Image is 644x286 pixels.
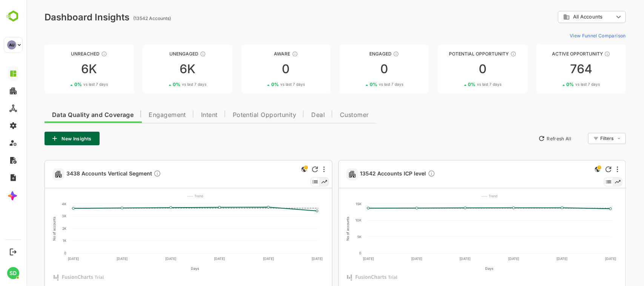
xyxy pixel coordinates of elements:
text: [DATE] [579,257,590,261]
text: No of accounts [26,217,30,241]
text: 0 [333,251,335,255]
text: 10K [329,218,335,222]
div: 0 % [245,81,278,87]
div: Description not present [127,170,135,178]
div: Refresh [286,166,292,172]
div: 0 % [442,81,475,87]
button: New Insights [18,132,73,145]
div: 6K [117,63,206,75]
span: 3438 Accounts Vertical Segment [40,170,135,178]
text: 15K [329,202,335,206]
div: 6K [18,63,108,75]
text: [DATE] [139,257,150,261]
div: Filters [574,135,587,141]
text: [DATE] [385,257,396,261]
text: 3K [35,214,40,218]
span: Intent [175,112,191,118]
div: This is a global insight. Segment selection is not applicable for this view [273,165,282,175]
div: More [297,166,298,172]
text: [DATE] [337,257,347,261]
span: Deal [285,112,298,118]
a: AwareThese accounts have just entered the buying cycle and need further nurturing00%vs last 7 days [215,45,304,94]
div: 764 [510,63,599,75]
div: 0 [215,63,304,75]
span: vs last 7 days [254,81,278,87]
text: [DATE] [237,257,247,261]
span: Data Quality and Coverage [26,112,107,118]
text: [DATE] [41,257,52,261]
div: Aware [215,51,304,57]
a: UnreachedThese accounts have not been engaged with for a defined time period6K0%vs last 7 days [18,45,108,94]
text: [DATE] [285,257,296,261]
text: 4K [35,202,40,206]
div: Dashboard Insights [18,12,103,23]
span: Customer [314,112,343,118]
div: These accounts have open opportunities which might be at any of the Sales Stages [578,51,584,57]
div: All Accounts [537,14,587,20]
span: vs last 7 days [451,81,475,87]
div: 0 % [48,81,81,87]
text: ---- Trend [455,194,471,198]
span: Potential Opportunity [206,112,270,118]
div: 0 % [343,81,377,87]
text: ---- Trend [161,194,177,198]
div: These accounts are MQAs and can be passed on to Inside Sales [484,51,490,57]
div: All Accounts [532,10,599,25]
div: These accounts have not been engaged with for a defined time period [75,51,81,57]
div: These accounts have just entered the buying cycle and need further nurturing [266,51,272,57]
text: 0 [38,251,40,255]
div: 0 [412,63,501,75]
span: 13542 Accounts ICP level [334,170,409,178]
a: Potential OpportunityThese accounts are MQAs and can be passed on to Inside Sales00%vs last 7 days [412,45,501,94]
text: [DATE] [90,257,101,261]
text: 1K [36,238,40,243]
span: Engagement [122,112,160,118]
ag: (13542 Accounts) [107,15,147,21]
span: vs last 7 days [57,81,81,87]
text: [DATE] [530,257,541,261]
div: Refresh [579,166,585,172]
div: 0 % [146,81,180,87]
text: Days [164,266,173,271]
button: Logout [8,247,18,257]
text: [DATE] [188,257,198,261]
button: View Funnel Comparison [540,29,599,42]
div: 0 % [540,81,574,87]
text: 5K [331,235,335,239]
a: EngagedThese accounts are warm, further nurturing would qualify them to MQAs00%vs last 7 days [313,45,403,94]
div: More [590,166,592,172]
div: These accounts are warm, further nurturing would qualify them to MQAs [367,51,373,57]
div: Active Opportunity [510,51,599,57]
text: [DATE] [433,257,444,261]
div: This is a global insight. Segment selection is not applicable for this view [567,165,576,175]
div: Unreached [18,51,108,57]
span: vs last 7 days [352,81,377,87]
div: Filters [573,132,599,145]
text: No of accounts [319,217,323,241]
div: Potential Opportunity [412,51,501,57]
a: UnengagedThese accounts have not shown enough engagement and need nurturing6K0%vs last 7 days [117,45,206,94]
div: Engaged [313,51,403,57]
text: 2K [36,226,40,231]
button: Refresh All [509,132,548,145]
span: vs last 7 days [155,81,180,87]
div: SD [7,267,19,279]
div: These accounts have not shown enough engagement and need nurturing [174,51,180,57]
div: AU [7,40,16,49]
a: 3438 Accounts Vertical SegmentDescription not present [40,170,138,178]
text: [DATE] [482,257,493,261]
span: vs last 7 days [549,81,574,87]
a: Active OpportunityThese accounts have open opportunities which might be at any of the Sales Stage... [510,45,599,94]
div: Unengaged [117,51,206,57]
div: 0 [313,63,403,75]
a: 13542 Accounts ICP levelDescription not present [334,170,412,178]
img: BambooboxLogoMark.f1c84d78b4c51b1a7b5f700c9845e183.svg [4,9,23,23]
text: Days [459,266,467,271]
div: Description not present [401,170,409,178]
span: All Accounts [547,14,576,20]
